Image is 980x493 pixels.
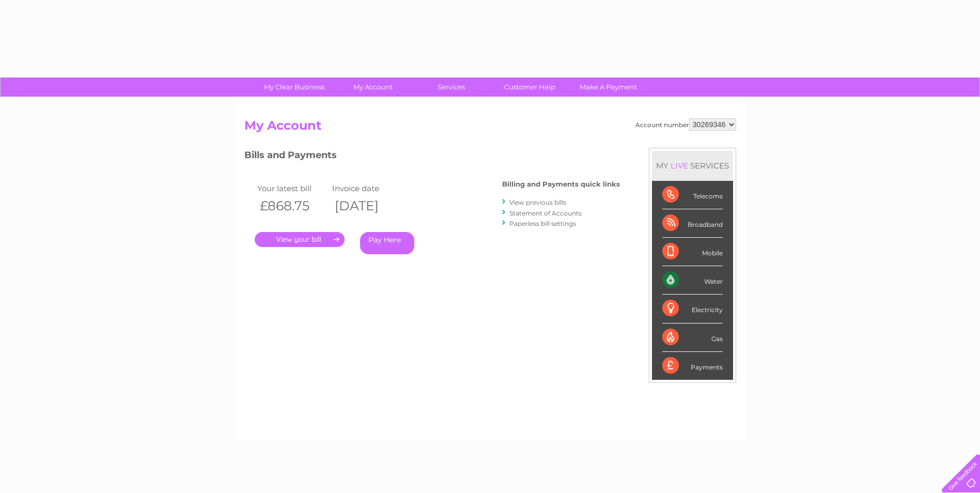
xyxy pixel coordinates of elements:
[566,78,651,97] a: Make A Payment
[487,78,572,97] a: Customer Help
[662,295,723,323] div: Electricity
[409,78,494,97] a: Services
[662,323,723,352] div: Gas
[662,238,723,266] div: Mobile
[668,161,690,171] div: LIVE
[360,232,414,254] a: Pay Here
[255,195,330,217] th: £868.75
[244,118,736,138] h2: My Account
[330,195,405,217] th: [DATE]
[255,181,330,195] td: Your latest bill
[509,198,566,206] a: View previous bills
[635,118,736,131] div: Account number
[330,181,405,195] td: Invoice date
[662,181,723,209] div: Telecoms
[662,352,723,380] div: Payments
[509,220,576,227] a: Paperless bill settings
[662,266,723,295] div: Water
[330,78,415,97] a: My Account
[502,180,620,188] h4: Billing and Payments quick links
[244,148,620,166] h3: Bills and Payments
[252,78,337,97] a: My Clear Business
[509,209,582,217] a: Statement of Accounts
[652,151,733,180] div: MY SERVICES
[255,232,345,247] a: .
[662,209,723,238] div: Broadband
